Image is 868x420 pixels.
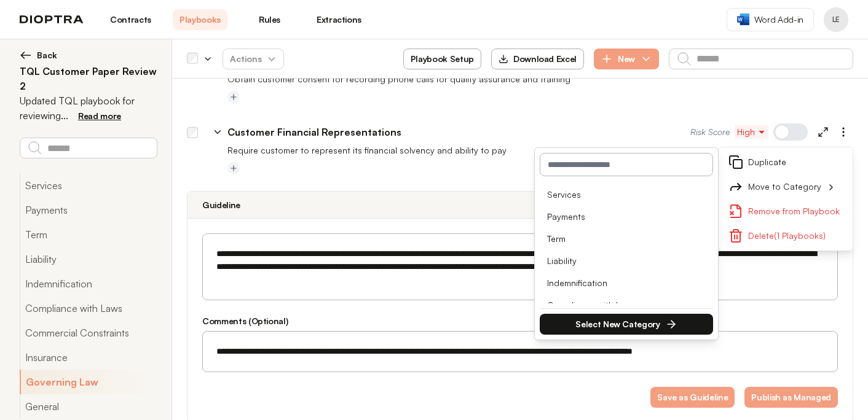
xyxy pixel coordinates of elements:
button: Download Excel [491,49,584,69]
img: word [737,14,749,25]
img: left arrow [20,49,32,61]
button: Payments [20,198,157,222]
h3: Guideline [202,199,240,211]
span: High [737,126,766,138]
li: Services [542,184,711,206]
button: Add tag [227,162,240,174]
span: Risk Score [690,126,730,138]
span: Actions [220,48,286,70]
button: Governing Law [20,370,157,394]
span: Back [37,49,57,61]
button: Add tag [227,91,240,103]
span: ... [61,109,68,122]
button: Save as Guideline [650,387,735,408]
button: Term [20,222,157,247]
button: Remove from Playbook [719,199,853,224]
img: logo [20,15,84,24]
button: Insurance [20,345,157,370]
li: Compliance with Laws [542,294,711,316]
a: Rules [242,9,297,30]
a: Word Add-in [727,8,814,31]
div: Select all [187,53,198,64]
button: Compliance with Laws [20,296,157,321]
button: Liability [20,247,157,271]
button: Back [20,49,157,61]
button: Actions [223,49,284,69]
h2: TQL Customer Paper Review 2 [20,64,157,93]
button: Select New Category [540,314,713,335]
button: Move to Category [719,174,853,199]
a: Playbooks [173,9,227,30]
button: New [594,49,659,69]
button: Playbook Setup [403,49,481,69]
button: Duplicate [719,150,853,174]
p: Obtain customer consent for recording phone calls for quality assurance and training [227,73,853,85]
li: Indemnification [542,272,711,294]
a: Extractions [312,9,366,30]
span: Word Add-in [754,14,803,26]
h3: Comments (Optional) [202,315,838,327]
li: Term [542,228,711,250]
li: Liability [542,250,711,272]
button: High [735,125,768,139]
button: Profile menu [824,7,848,32]
p: Customer Financial Representations [227,125,401,139]
span: Read more [78,111,121,121]
button: Commercial Constraints [20,321,157,345]
button: Publish as Managed [744,387,838,408]
p: Require customer to represent its financial solvency and ability to pay [227,144,853,157]
button: Delete(1 Playbooks) [719,224,853,248]
a: Contracts [103,9,158,30]
button: Services [20,173,157,198]
p: Updated TQL playbook for reviewing [20,93,157,123]
button: General [20,394,157,419]
button: Indemnification [20,271,157,296]
li: Payments [542,206,711,228]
